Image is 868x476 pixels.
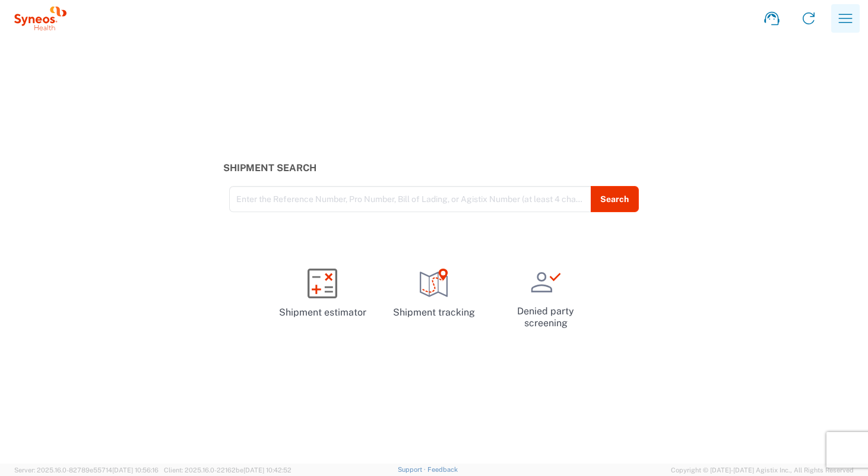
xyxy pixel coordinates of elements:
a: Shipment estimator [271,258,373,329]
span: [DATE] 10:42:52 [243,466,292,474]
a: Denied party screening [495,258,597,338]
a: Shipment tracking [383,258,485,329]
span: Copyright © [DATE]-[DATE] Agistix Inc., All Rights Reserved [671,465,854,475]
span: [DATE] 10:56:16 [112,466,159,474]
a: Support [398,466,427,473]
a: Feedback [427,466,458,473]
h3: Shipment Search [223,162,645,174]
span: Server: 2025.16.0-82789e55714 [14,466,159,474]
button: Search [591,186,639,212]
span: Client: 2025.16.0-22162be [164,466,292,474]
